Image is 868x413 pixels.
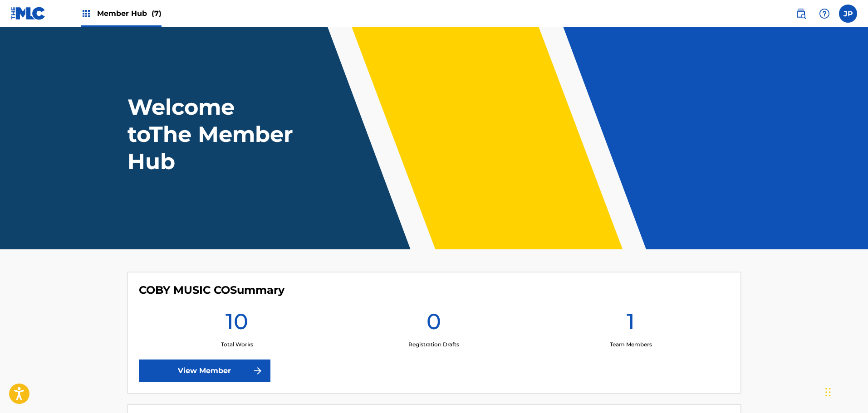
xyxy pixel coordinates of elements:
a: Public Search [792,5,810,23]
img: search [795,8,806,19]
h1: 10 [226,308,248,340]
div: Help [815,5,834,23]
p: Total Works [221,340,253,349]
h1: 0 [427,308,441,340]
a: View Member [139,360,270,382]
span: (7) [152,9,162,18]
span: Member Hub [97,8,162,19]
p: Registration Drafts [408,340,459,349]
p: Team Members [610,340,652,349]
img: MLC Logo [11,7,46,20]
div: User Menu [839,5,857,23]
img: Top Rightsholders [81,8,92,19]
img: f7272a7cc735f4ea7f67.svg [252,365,263,376]
iframe: Chat Widget [823,369,868,413]
h4: COBY MUSIC CO [139,283,284,297]
h1: Welcome to The Member Hub [128,93,297,175]
h1: 1 [627,308,635,340]
div: Drag [825,379,831,406]
img: help [819,8,830,19]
